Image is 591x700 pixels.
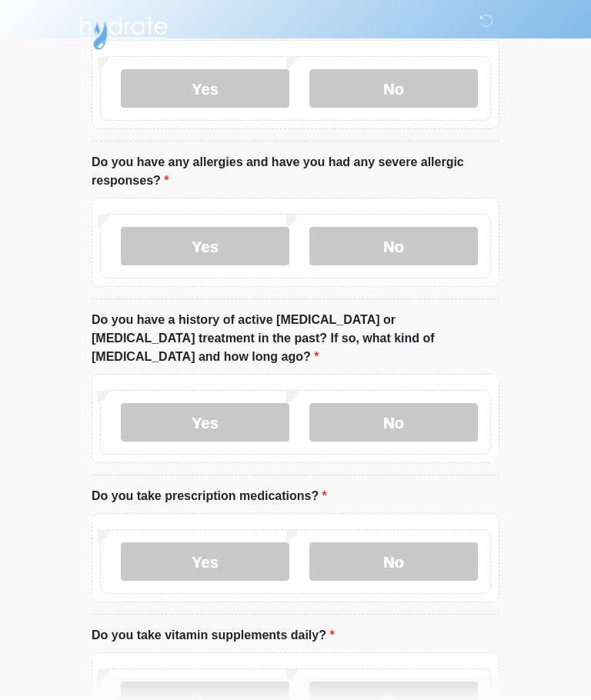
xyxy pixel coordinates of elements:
[121,542,289,581] label: Yes
[121,403,289,442] label: Yes
[309,69,478,108] label: No
[92,311,499,366] label: Do you have a history of active [MEDICAL_DATA] or [MEDICAL_DATA] treatment in the past? If so, wh...
[309,403,478,442] label: No
[309,542,478,581] label: No
[121,69,289,108] label: Yes
[92,487,327,505] label: Do you take prescription medications?
[92,626,335,645] label: Do you take vitamin supplements daily?
[309,227,478,265] label: No
[121,227,289,265] label: Yes
[76,12,170,51] img: Hydrate IV Bar - Arcadia Logo
[92,153,499,190] label: Do you have any allergies and have you had any severe allergic responses?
